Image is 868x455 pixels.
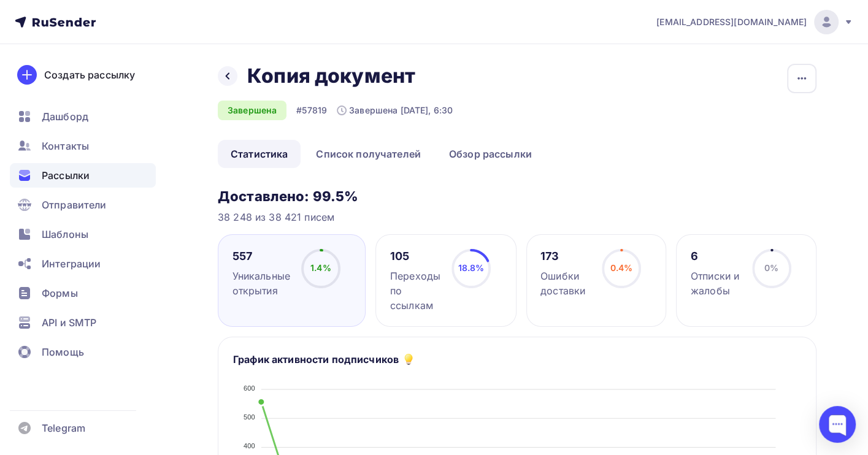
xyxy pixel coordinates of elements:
span: API и SMTP [42,315,96,330]
a: Статистика [218,140,301,168]
a: Формы [10,281,156,305]
span: 0% [764,262,778,273]
span: Отправители [42,197,107,212]
div: 173 [540,249,591,264]
a: Обзор рассылки [436,140,545,168]
span: Помощь [42,345,84,359]
h2: Копия документ [247,64,415,88]
a: Дашборд [10,104,156,129]
div: #57819 [296,104,327,117]
tspan: 400 [244,442,255,449]
span: Дашборд [42,109,88,124]
div: 38 248 из 38 421 писем [218,210,816,224]
a: Контакты [10,134,156,158]
a: Отправители [10,193,156,217]
h5: График активности подписчиков [233,352,399,367]
a: Список получателей [303,140,434,168]
div: 6 [691,249,741,264]
div: Отписки и жалобы [691,269,741,298]
span: Формы [42,286,78,300]
span: Telegram [42,421,85,435]
span: Контакты [42,139,89,153]
div: Создать рассылку [44,67,135,82]
a: Рассылки [10,163,156,188]
span: 0.4% [610,262,632,273]
span: Рассылки [42,168,90,183]
span: 1.4% [310,262,331,273]
tspan: 500 [244,413,255,421]
div: Уникальные открытия [232,269,290,298]
a: [EMAIL_ADDRESS][DOMAIN_NAME] [656,10,853,34]
span: 18.8% [458,262,485,273]
h3: Доставлено: 99.5% [218,188,816,205]
tspan: 600 [244,384,255,392]
div: Завершена [DATE], 6:30 [337,104,453,117]
span: Интеграции [42,256,101,271]
div: 557 [232,249,290,264]
span: Шаблоны [42,227,88,242]
span: [EMAIL_ADDRESS][DOMAIN_NAME] [656,16,807,28]
div: Завершена [218,101,286,120]
div: Ошибки доставки [540,269,591,298]
div: 105 [390,249,440,264]
a: Шаблоны [10,222,156,247]
div: Переходы по ссылкам [390,269,440,313]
